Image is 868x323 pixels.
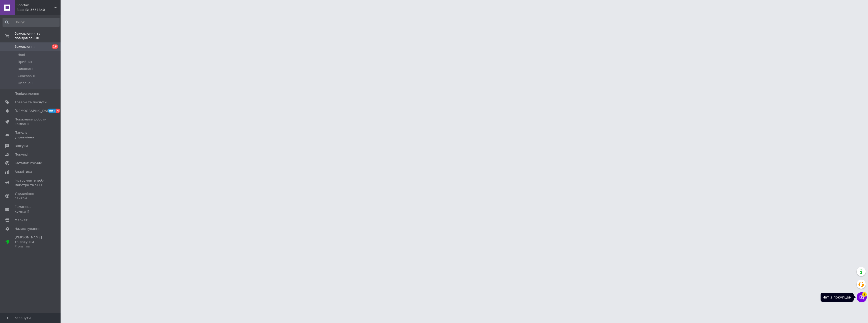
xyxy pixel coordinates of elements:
[15,205,47,214] span: Гаманець компанії
[18,81,34,85] span: Оплачені
[15,178,47,187] span: Інструменти веб-майстра та SEO
[862,292,867,297] span: 2
[18,67,33,71] span: Виконані
[15,191,47,201] span: Управління сайтом
[56,109,60,113] span: 4
[16,3,54,8] span: Sportim
[15,109,52,113] span: [DEMOGRAPHIC_DATA]
[15,117,47,126] span: Показники роботи компанії
[15,169,32,174] span: Аналітика
[857,292,867,302] button: Чат з покупцем2
[821,293,854,302] div: Чат з покупцем
[18,53,25,57] span: Нові
[18,74,35,78] span: Скасовані
[3,18,60,27] input: Пошук
[15,244,47,249] div: Prom топ
[48,109,56,113] span: 99+
[15,218,28,222] span: Маркет
[15,91,39,96] span: Повідомлення
[15,152,28,157] span: Покупці
[18,60,33,64] span: Прийняті
[15,44,36,49] span: Замовлення
[15,161,42,165] span: Каталог ProSale
[15,130,47,139] span: Панель управління
[15,100,47,105] span: Товари та послуги
[15,227,40,231] span: Налаштування
[15,235,47,249] span: [PERSON_NAME] та рахунки
[52,44,58,49] span: 16
[15,31,61,40] span: Замовлення та повідомлення
[16,8,61,12] div: Ваш ID: 3631840
[15,144,28,148] span: Відгуки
